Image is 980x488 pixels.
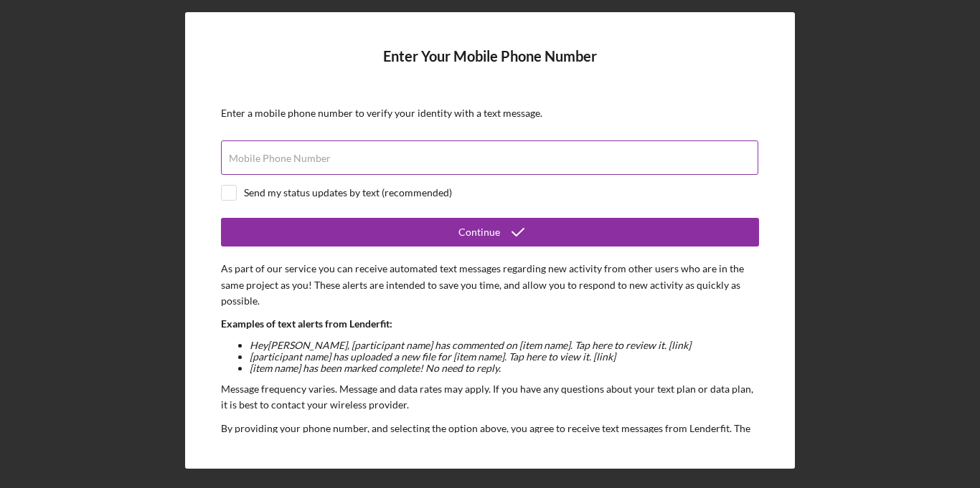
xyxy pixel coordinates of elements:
li: Hey [PERSON_NAME] , [participant name] has commented on [item name]. Tap here to review it. [link] [250,340,759,351]
p: As part of our service you can receive automated text messages regarding new activity from other ... [221,261,759,309]
button: Continue [221,218,759,247]
p: Message frequency varies. Message and data rates may apply. If you have any questions about your ... [221,381,759,413]
li: [item name] has been marked complete! No need to reply. [250,363,759,374]
p: Examples of text alerts from Lenderfit: [221,316,759,332]
p: By providing your phone number, and selecting the option above, you agree to receive text message... [221,421,759,469]
div: Enter a mobile phone number to verify your identity with a text message. [221,107,759,119]
div: Continue [458,218,500,247]
li: [participant name] has uploaded a new file for [item name]. Tap here to view it. [link] [250,351,759,363]
h4: Enter Your Mobile Phone Number [221,48,759,86]
div: Send my status updates by text (recommended) [244,187,452,198]
label: Mobile Phone Number [229,153,331,164]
